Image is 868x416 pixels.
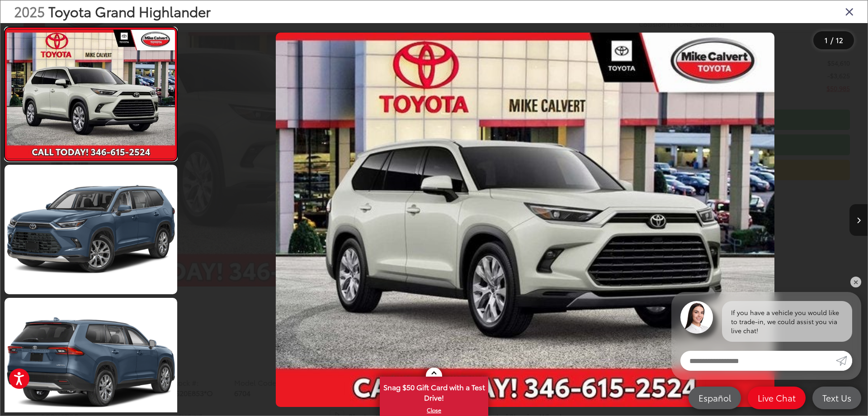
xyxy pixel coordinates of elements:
[5,30,176,158] img: 2025 Toyota Grand Highlander Limited
[183,33,868,407] div: 2025 Toyota Grand Highlander Limited 0
[680,301,713,334] img: Agent profile photo
[14,1,45,21] span: 2025
[753,392,800,403] span: Live Chat
[812,387,861,409] a: Text Us
[680,351,836,371] input: Enter your message
[694,392,736,403] span: Español
[849,204,868,236] button: Next image
[845,5,854,17] i: Close gallery
[689,387,741,409] a: Español
[825,35,828,45] span: 1
[836,351,852,371] a: Submit
[381,378,487,405] span: Snag $50 Gift Card with a Test Drive!
[3,163,179,296] img: 2025 Toyota Grand Highlander Limited
[836,35,843,45] span: 12
[818,392,856,403] span: Text Us
[830,37,834,43] span: /
[748,387,806,409] a: Live Chat
[48,1,211,21] span: Toyota Grand Highlander
[722,301,852,342] div: If you have a vehicle you would like to trade-in, we could assist you via live chat!
[276,33,774,407] img: 2025 Toyota Grand Highlander Limited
